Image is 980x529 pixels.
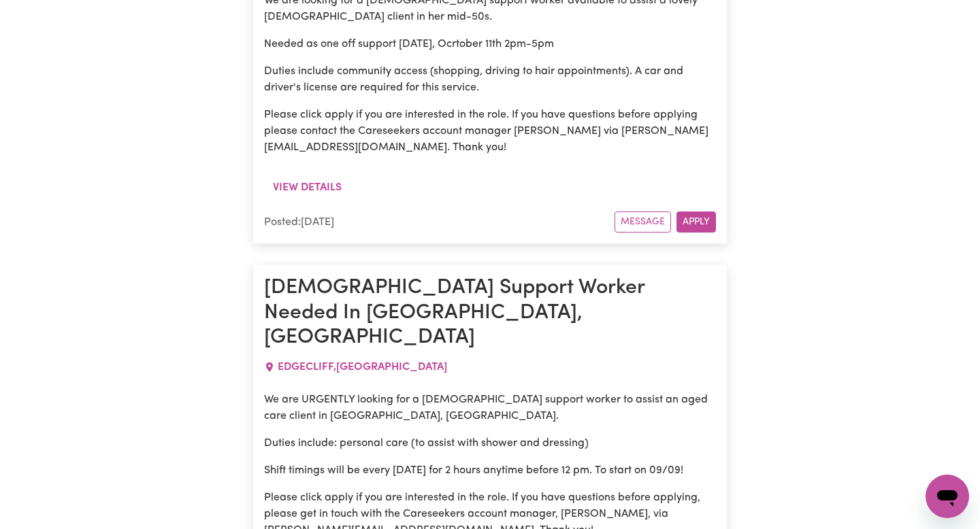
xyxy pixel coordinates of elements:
[615,211,671,233] button: Message
[926,475,969,518] iframe: Button to launch messaging window
[264,107,716,156] p: Please click apply if you are interested in the role. If you have questions before applying pleas...
[676,211,716,233] button: Apply for this job
[264,175,350,201] button: View details
[264,462,716,479] p: Shift timings will be every [DATE] for 2 hours anytime before 12 pm. To start on 09/09!
[264,392,716,424] p: We are URGENTLY looking for a [DEMOGRAPHIC_DATA] support worker to assist an aged care client in ...
[264,276,716,350] h1: [DEMOGRAPHIC_DATA] Support Worker Needed In [GEOGRAPHIC_DATA], [GEOGRAPHIC_DATA]
[264,214,615,231] div: Posted: [DATE]
[278,362,447,373] span: EDGECLIFF , [GEOGRAPHIC_DATA]
[264,36,716,52] p: Needed as one off support [DATE], Ocrtober 11th 2pm-5pm
[264,435,716,451] p: Duties include: personal care (to assist with shower and dressing)
[264,63,716,96] p: Duties include community access (shopping, driving to hair appointments). A car and driver's lice...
